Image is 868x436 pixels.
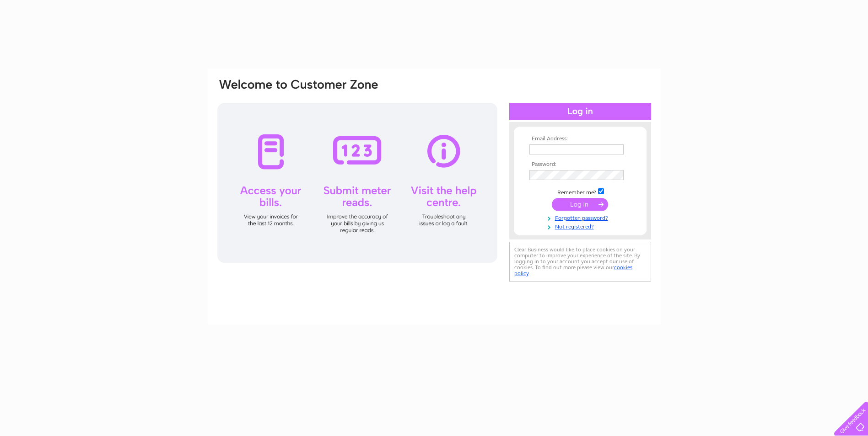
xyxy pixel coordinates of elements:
[514,264,632,276] a: cookies policy
[529,222,633,230] a: Not registered?
[527,161,633,168] th: Password:
[529,213,633,222] a: Forgotten password?
[509,242,651,282] div: Clear Business would like to place cookies on your computer to improve your experience of the sit...
[527,187,633,196] td: Remember me?
[527,136,633,142] th: Email Address:
[552,198,608,211] input: Submit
